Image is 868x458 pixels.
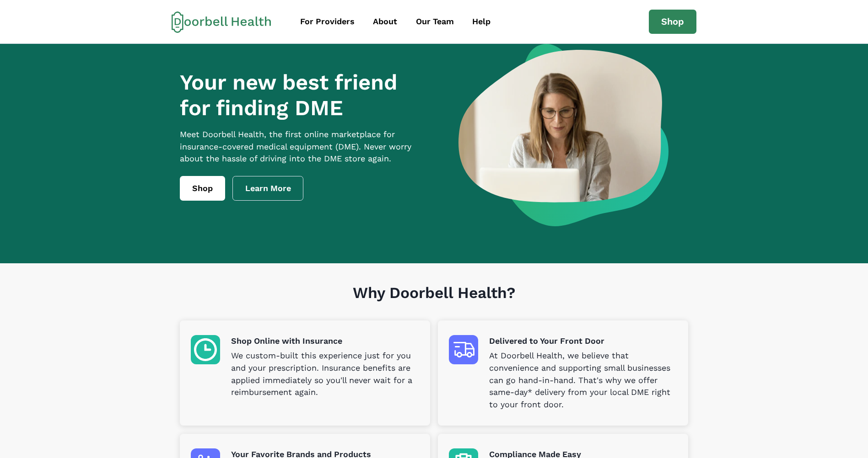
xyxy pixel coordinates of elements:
[300,16,355,28] div: For Providers
[231,350,419,399] p: We custom-built this experience just for you and your prescription. Insurance benefits are applie...
[180,69,429,121] h1: Your new best friend for finding DME
[191,335,220,364] img: Shop Online with Insurance icon
[373,16,397,28] div: About
[449,335,478,364] img: Delivered to Your Front Door icon
[416,16,454,28] div: Our Team
[489,335,677,347] p: Delivered to Your Front Door
[649,10,696,34] a: Shop
[232,176,304,201] a: Learn More
[472,16,491,28] div: Help
[180,128,429,165] p: Meet Doorbell Health, the first online marketplace for insurance-covered medical equipment (DME)....
[489,350,677,411] p: At Doorbell Health, we believe that convenience and supporting small businesses can go hand-in-ha...
[458,44,669,226] img: a woman looking at a computer
[180,284,688,321] h1: Why Doorbell Health?
[292,11,363,32] a: For Providers
[365,11,405,32] a: About
[408,11,462,32] a: Our Team
[180,176,225,201] a: Shop
[231,335,419,347] p: Shop Online with Insurance
[464,11,499,32] a: Help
